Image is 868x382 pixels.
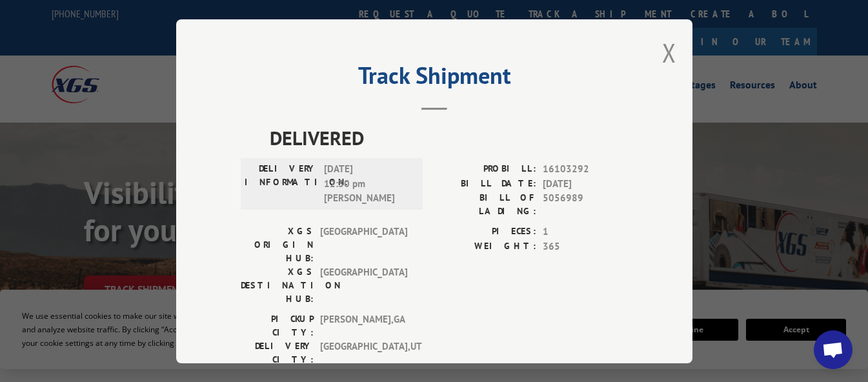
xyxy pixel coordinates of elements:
label: PROBILL: [434,162,536,177]
label: XGS DESTINATION HUB: [241,265,314,306]
button: Close modal [662,35,676,70]
label: DELIVERY CITY: [241,339,314,367]
label: BILL DATE: [434,176,536,191]
span: [GEOGRAPHIC_DATA] [320,265,407,306]
label: WEIGHT: [434,239,536,254]
span: 365 [543,239,628,254]
span: DELIVERED [270,123,628,152]
span: [PERSON_NAME] , GA [320,312,407,339]
label: DELIVERY INFORMATION: [245,162,318,206]
span: 16103292 [543,162,628,177]
h2: Track Shipment [241,66,628,91]
label: BILL OF LADING: [434,191,536,218]
div: Open chat [814,330,853,369]
span: [DATE] 12:30 pm [PERSON_NAME] [324,162,411,206]
span: [GEOGRAPHIC_DATA] [320,225,407,265]
span: [DATE] [543,176,628,191]
span: [GEOGRAPHIC_DATA] , UT [320,339,407,367]
span: 1 [543,225,628,239]
label: PIECES: [434,225,536,239]
span: 5056989 [543,191,628,218]
label: PICKUP CITY: [241,312,314,339]
label: XGS ORIGIN HUB: [241,225,314,265]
